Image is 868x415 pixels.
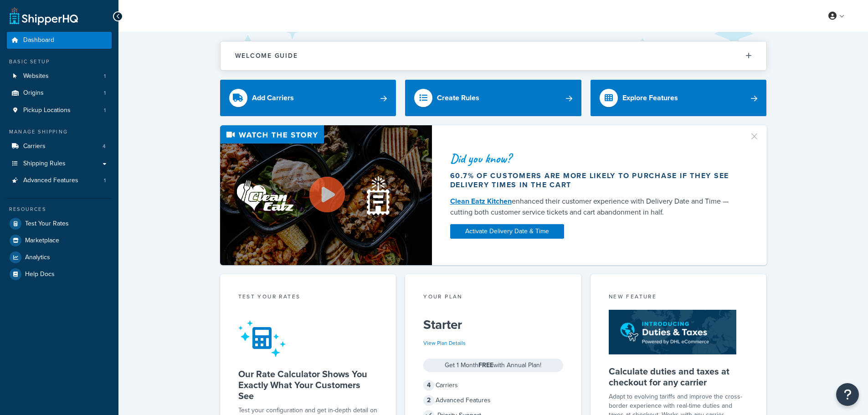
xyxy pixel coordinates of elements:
a: Analytics [7,249,112,266]
a: Dashboard [7,32,112,49]
div: Carriers [423,379,563,392]
strong: FREE [478,360,493,370]
li: Websites [7,68,112,85]
h5: Calculate duties and taxes at checkout for any carrier [609,366,749,388]
a: Clean Eatz Kitchen [450,196,512,206]
li: Advanced Features [7,172,112,189]
a: Test Your Rates [7,215,112,232]
span: Websites [23,72,49,80]
img: Video thumbnail [220,125,432,265]
span: Advanced Features [23,177,78,184]
span: 1 [104,72,106,80]
a: Marketplace [7,232,112,249]
a: Websites1 [7,68,112,85]
button: Open Resource Center [836,383,859,406]
span: 4 [103,143,106,150]
span: 1 [104,107,106,114]
button: Welcome Guide [221,41,766,70]
a: Pickup Locations1 [7,102,112,119]
span: Dashboard [23,36,54,44]
li: Origins [7,85,112,102]
span: Carriers [23,143,46,150]
span: Help Docs [25,271,55,278]
div: enhanced their customer experience with Delivery Date and Time — cutting both customer service ti... [450,196,738,218]
div: New Feature [609,292,749,303]
a: Shipping Rules [7,155,112,172]
li: Carriers [7,138,112,155]
div: Manage Shipping [7,128,112,136]
span: Analytics [25,254,50,261]
a: Explore Features [591,80,767,116]
h5: Our Rate Calculator Shows You Exactly What Your Customers See [238,369,378,401]
div: 60.7% of customers are more likely to purchase if they see delivery times in the cart [450,171,738,190]
h2: Welcome Guide [235,52,298,59]
a: Create Rules [405,80,581,116]
li: Pickup Locations [7,102,112,119]
span: 1 [104,89,106,97]
div: Add Carriers [252,92,294,104]
span: Shipping Rules [23,160,66,168]
span: 2 [423,395,434,406]
div: Create Rules [437,92,479,104]
span: 1 [104,177,106,184]
span: Marketplace [25,237,59,245]
div: Advanced Features [423,394,563,407]
div: Explore Features [622,92,678,104]
a: Help Docs [7,266,112,282]
div: Your Plan [423,292,563,303]
div: Did you know? [450,152,738,165]
a: Carriers4 [7,138,112,155]
h5: Starter [423,318,563,332]
a: Activate Delivery Date & Time [450,224,564,239]
div: Test your rates [238,292,378,303]
a: Add Carriers [220,80,396,116]
div: Resources [7,205,112,213]
span: Origins [23,89,44,97]
span: Test Your Rates [25,220,69,228]
span: Pickup Locations [23,107,71,114]
a: View Plan Details [423,339,466,347]
div: Get 1 Month with Annual Plan! [423,359,563,372]
span: 4 [423,380,434,391]
a: Advanced Features1 [7,172,112,189]
div: Basic Setup [7,58,112,66]
a: Origins1 [7,85,112,102]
